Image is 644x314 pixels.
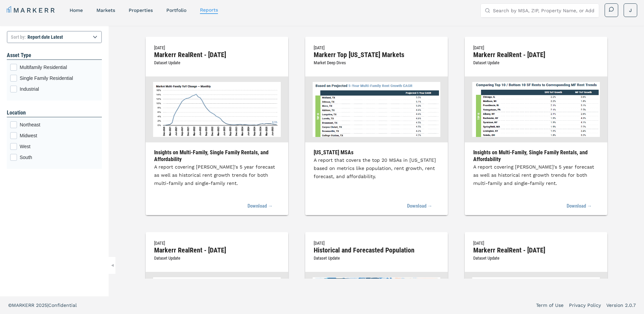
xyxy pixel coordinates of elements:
div: Midwest checkbox input [10,132,98,139]
h3: Insights on Multi-Family, Single Family Rentals, and Affordability [154,149,280,163]
img: Markerr Top Texas Markets [313,82,440,137]
a: Privacy Policy [569,302,601,309]
button: J [624,3,637,17]
h1: Asset Type [7,51,102,59]
div: West checkbox input [10,143,98,150]
span: [DATE] [314,241,325,246]
a: MARKERR [7,5,56,15]
span: Dataset Update [154,256,180,261]
div: Single Family Residential checkbox input [10,75,98,82]
select: Sort by: [7,31,102,43]
h3: Insights on Multi-Family, Single Family Rentals, and Affordability [473,149,599,163]
div: South checkbox input [10,154,98,161]
img: Markerr RealRent - July 2025 [472,82,600,137]
span: Dataset Update [154,60,180,65]
span: [DATE] [473,45,484,50]
span: [DATE] [154,241,165,246]
span: A report covering [PERSON_NAME]'s 5 year forecast as well as historical rent growth trends for bo... [154,164,275,186]
div: Industrial checkbox input [10,86,98,92]
span: J [629,7,632,14]
a: Download → [407,199,433,214]
span: 2025 | [36,302,48,308]
div: Multifamily Residential checkbox input [10,64,98,71]
a: Download → [567,199,592,214]
a: Portfolio [166,7,186,13]
a: Term of Use [536,302,564,309]
a: reports [200,7,218,13]
span: Multifamily Residential [20,64,98,71]
span: A report that covers the top 20 MSAs in [US_STATE] based on metrics like population, rent growth,... [314,157,436,179]
h3: [US_STATE] MSAs [314,149,439,156]
h1: Location [7,109,102,117]
h2: Historical and Forecasted Population [314,247,439,253]
span: Northeast [20,121,98,128]
a: Version 2.0.7 [606,302,636,309]
h2: Markerr Top [US_STATE] Markets [314,52,439,58]
span: Dataset Update [473,256,499,261]
span: Midwest [20,132,98,139]
span: MARKERR [12,302,36,308]
div: Northeast checkbox input [10,121,98,128]
a: Download → [247,199,273,214]
span: Single Family Residential [20,75,98,82]
span: Industrial [20,86,98,92]
h2: Markerr RealRent - [DATE] [154,52,280,58]
input: Search by MSA, ZIP, Property Name, or Address [493,4,595,17]
span: [DATE] [154,45,165,50]
a: home [70,7,83,13]
a: markets [96,7,115,13]
span: © [8,302,12,308]
span: [DATE] [314,45,325,50]
span: South [20,154,98,161]
span: West [20,143,98,150]
img: Markerr RealRent - August 2025 [153,82,281,137]
span: Confidential [48,302,77,308]
span: Dataset Update [314,256,340,261]
h2: Markerr RealRent - [DATE] [154,247,280,253]
span: [DATE] [473,241,484,246]
h2: Markerr RealRent - [DATE] [473,247,599,253]
span: Dataset Update [473,60,499,65]
a: properties [129,7,153,13]
span: A report covering [PERSON_NAME]'s 5 year forecast as well as historical rent growth trends for bo... [473,164,594,186]
span: Market Deep Dives [314,60,346,65]
h2: Markerr RealRent - [DATE] [473,52,599,58]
